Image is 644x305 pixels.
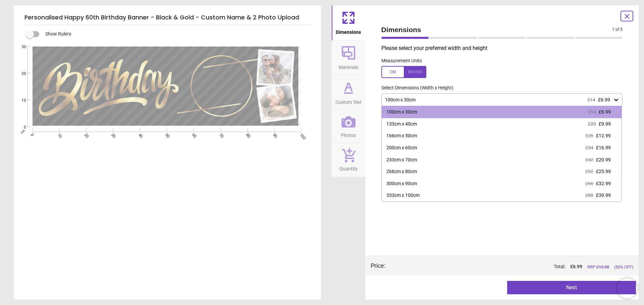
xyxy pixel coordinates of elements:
span: £16.99 [596,145,611,150]
span: £25.99 [596,169,611,174]
span: £52 [585,169,593,174]
span: Materials [339,61,358,71]
div: 100cm x 30cm [384,97,613,103]
span: 20 [13,71,26,77]
span: 10 [13,98,26,103]
span: £20.99 [596,157,611,162]
span: £26 [585,133,593,138]
span: 1 of 5 [612,27,623,32]
span: £6.99 [599,109,611,115]
div: 233cm x 70cm [386,157,417,163]
div: 266cm x 80cm [386,168,417,175]
span: £42 [585,157,593,162]
div: Show Rulers [30,30,321,38]
span: £66 [585,181,593,186]
div: 300cm x 90cm [386,180,417,187]
iframe: Brevo live chat [617,278,637,298]
span: £ [570,263,582,270]
span: £39.99 [596,193,611,198]
button: Materials [332,41,365,75]
label: Select Dimensions (Width x Height) [376,85,453,91]
span: Quantity [339,162,358,172]
span: 0 [13,125,26,130]
div: 333cm x 100cm [386,192,420,199]
span: Dimensions [336,26,361,36]
div: 166cm x 50cm [386,133,417,139]
span: £20 [588,121,596,127]
button: Next [507,281,636,294]
span: £80 [585,193,593,198]
div: 133cm x 40cm [386,121,417,128]
div: Total: [395,263,634,270]
span: £ 13.98 [596,264,609,270]
span: RRP [587,264,609,270]
span: £34 [585,145,593,150]
span: 30 [13,44,26,50]
span: £32.99 [596,181,611,186]
span: £9.99 [599,121,611,127]
div: 100cm x 30cm [386,109,417,116]
span: £12.99 [596,133,611,138]
div: 200cm x 60cm [386,145,417,151]
button: Quantity [332,143,365,177]
span: £14 [588,109,596,115]
button: Custom Text [332,75,365,110]
span: 6.99 [573,264,582,269]
span: Custom Text [335,96,362,106]
span: (50% OFF) [614,264,633,270]
h5: Personalised Happy 60th Birthday Banner - Black & Gold - Custom Name & 2 Photo Upload [24,11,310,25]
span: Photos [341,129,356,139]
span: Dimensions [381,25,612,34]
span: £6.99 [598,97,610,102]
button: Photos [332,110,365,143]
label: Measurement Units [381,58,422,64]
div: Price : [371,261,385,270]
span: £14 [587,97,595,102]
button: Dimensions [332,5,365,40]
p: Please select your preferred width and height [381,45,628,52]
